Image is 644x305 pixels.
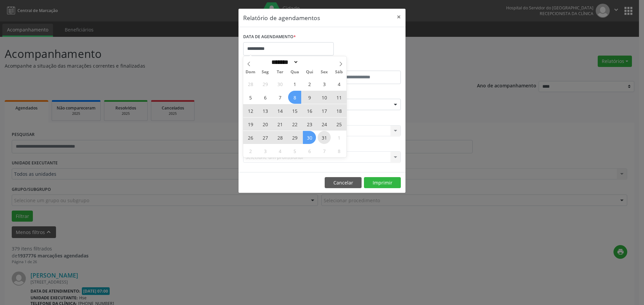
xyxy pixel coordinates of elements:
[299,59,321,66] input: Year
[332,70,346,74] span: Sáb
[318,77,331,90] span: Outubro 3, 2025
[287,70,302,74] span: Qua
[244,131,257,144] span: Outubro 26, 2025
[273,118,286,131] span: Outubro 21, 2025
[303,131,316,144] span: Outubro 30, 2025
[273,70,287,74] span: Ter
[288,118,301,131] span: Outubro 22, 2025
[244,144,257,157] span: Novembro 2, 2025
[259,131,272,144] span: Outubro 27, 2025
[244,91,257,104] span: Outubro 5, 2025
[273,77,286,90] span: Setembro 30, 2025
[325,177,362,188] button: Cancelar
[318,91,331,104] span: Outubro 10, 2025
[303,77,316,90] span: Outubro 2, 2025
[332,144,345,157] span: Novembro 8, 2025
[303,91,316,104] span: Outubro 9, 2025
[288,131,301,144] span: Outubro 29, 2025
[244,77,257,90] span: Setembro 28, 2025
[259,77,272,90] span: Setembro 29, 2025
[244,104,257,117] span: Outubro 12, 2025
[269,59,299,66] select: Month
[273,91,286,104] span: Outubro 7, 2025
[318,104,331,117] span: Outubro 17, 2025
[259,91,272,104] span: Outubro 6, 2025
[303,104,316,117] span: Outubro 16, 2025
[332,91,345,104] span: Outubro 11, 2025
[259,118,272,131] span: Outubro 20, 2025
[318,131,331,144] span: Outubro 31, 2025
[324,60,401,71] label: ATÉ
[288,104,301,117] span: Outubro 15, 2025
[303,118,316,131] span: Outubro 23, 2025
[258,70,273,74] span: Seg
[318,118,331,131] span: Outubro 24, 2025
[243,32,296,42] label: DATA DE AGENDAMENTO
[244,118,257,131] span: Outubro 19, 2025
[288,77,301,90] span: Outubro 1, 2025
[288,144,301,157] span: Novembro 5, 2025
[259,144,272,157] span: Novembro 3, 2025
[302,70,317,74] span: Qui
[317,70,332,74] span: Sex
[243,13,320,22] h5: Relatório de agendamentos
[332,131,345,144] span: Novembro 1, 2025
[243,70,258,74] span: Dom
[332,104,345,117] span: Outubro 18, 2025
[288,91,301,104] span: Outubro 8, 2025
[332,118,345,131] span: Outubro 25, 2025
[392,9,406,25] button: Close
[303,144,316,157] span: Novembro 6, 2025
[273,104,286,117] span: Outubro 14, 2025
[318,144,331,157] span: Novembro 7, 2025
[259,104,272,117] span: Outubro 13, 2025
[273,144,286,157] span: Novembro 4, 2025
[332,77,345,90] span: Outubro 4, 2025
[273,131,286,144] span: Outubro 28, 2025
[364,177,401,188] button: Imprimir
